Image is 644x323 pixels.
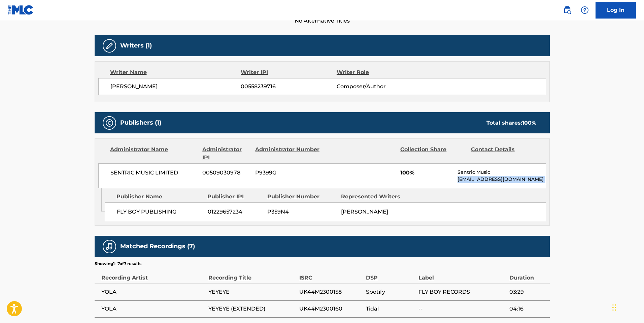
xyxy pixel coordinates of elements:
div: Total shares: [486,119,536,127]
div: ISRC [299,267,363,282]
div: Writer IPI [241,68,337,76]
span: No Alternative Titles [95,17,550,25]
h5: Matched Recordings (7) [120,243,195,250]
div: Recording Artist [101,267,205,282]
div: Publisher IPI [207,193,262,201]
div: Administrator Number [255,146,320,162]
img: Publishers [105,119,113,127]
span: P9399G [255,169,320,177]
div: Collection Share [400,146,466,162]
span: 01229657234 [208,208,262,216]
div: Writer Name [110,68,241,76]
span: Spotify [366,288,415,296]
span: YOLA [101,288,205,296]
p: [EMAIL_ADDRESS][DOMAIN_NAME] [457,176,545,183]
span: 100% [400,169,452,177]
a: Log In [596,2,636,19]
span: SENTRIC MUSIC LIMITED [110,169,198,177]
p: Sentric Music [457,169,545,176]
img: Writers [105,42,113,50]
span: YOLA [101,305,205,313]
span: 00509030978 [202,169,250,177]
div: Writer Role [337,68,424,76]
div: Help [578,3,591,17]
div: Drag [612,297,616,318]
span: YEYEYE (EXTENDED) [208,305,296,313]
img: help [581,6,589,14]
h5: Writers (1) [120,42,152,50]
span: 100 % [522,120,536,126]
iframe: Chat Widget [610,291,644,323]
span: FLY BOY PUBLISHING [117,208,203,216]
span: P359N4 [267,208,336,216]
span: [PERSON_NAME] [341,208,388,215]
div: Administrator IPI [202,146,250,162]
span: UK44M2300158 [299,288,363,296]
span: Tidal [366,305,415,313]
div: Publisher Number [267,193,336,201]
div: Recording Title [208,267,296,282]
div: DSP [366,267,415,282]
div: Contact Details [471,146,536,162]
div: Label [418,267,506,282]
h5: Publishers (1) [120,119,161,127]
span: YEYEYE [208,288,296,296]
img: MLC Logo [8,5,34,15]
span: 03:29 [509,288,546,296]
span: -- [418,305,506,313]
div: Administrator Name [110,146,197,162]
span: 04:16 [509,305,546,313]
div: Represented Writers [341,193,410,201]
span: 00558239716 [241,83,336,91]
a: Public Search [561,3,574,17]
span: FLY BOY RECORDS [418,288,506,296]
img: Matched Recordings [105,243,113,251]
span: UK44M2300160 [299,305,363,313]
img: search [563,6,571,14]
span: Composer/Author [337,83,424,91]
p: Showing 1 - 7 of 7 results [95,261,141,267]
span: [PERSON_NAME] [110,83,241,91]
div: Publisher Name [116,193,202,201]
div: Duration [509,267,546,282]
